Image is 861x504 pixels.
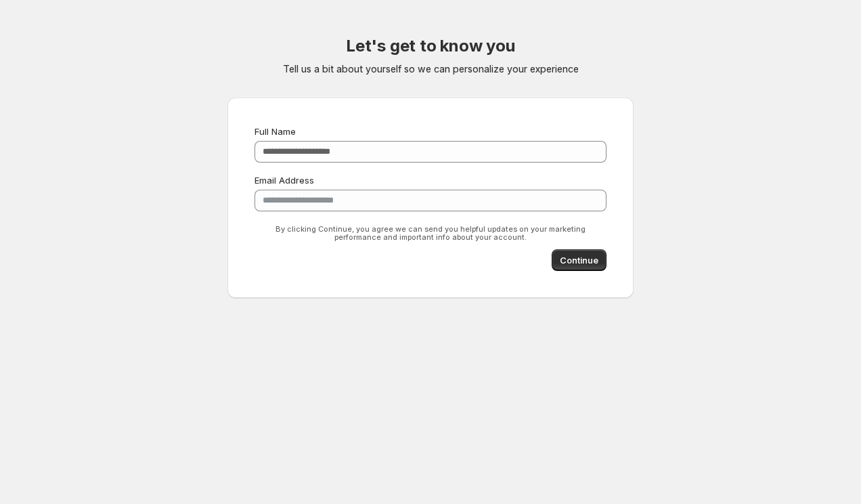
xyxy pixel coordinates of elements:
h2: Let's get to know you [346,35,515,57]
span: Email Address [255,175,314,186]
p: Tell us a bit about yourself so we can personalize your experience [283,62,579,76]
span: Continue [560,253,598,267]
button: Continue [552,249,606,271]
p: By clicking Continue, you agree we can send you helpful updates on your marketing performance and... [255,225,606,241]
span: Full Name [255,126,296,137]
